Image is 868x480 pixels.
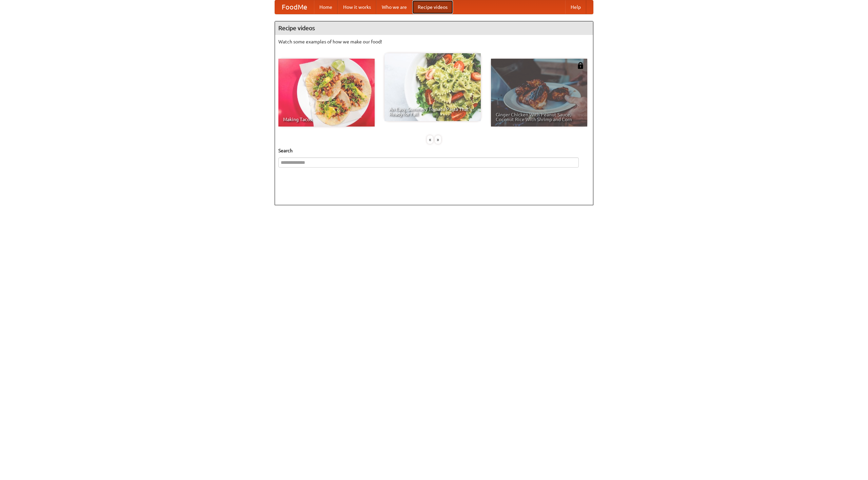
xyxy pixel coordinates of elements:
a: Making Tacos [278,59,375,127]
span: Making Tacos [283,117,370,122]
h5: Search [278,147,590,154]
a: Recipe videos [412,0,453,14]
h4: Recipe videos [275,21,593,35]
a: Who we are [376,0,412,14]
div: « [427,135,433,144]
a: FoodMe [275,0,314,14]
a: An Easy, Summery Tomato Pasta That's Ready for Fall [384,53,481,121]
a: Help [565,0,586,14]
img: 483408.png [577,62,584,69]
div: » [435,135,441,144]
a: How it works [338,0,376,14]
a: Home [314,0,338,14]
p: Watch some examples of how we make our food! [278,38,590,45]
span: An Easy, Summery Tomato Pasta That's Ready for Fall [389,107,476,116]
